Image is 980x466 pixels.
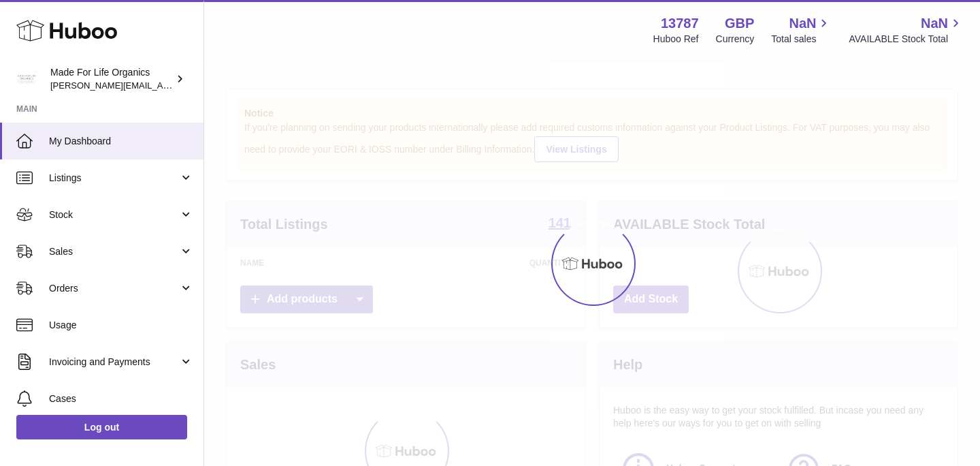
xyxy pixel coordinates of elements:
[49,392,193,405] span: Cases
[771,33,832,46] span: Total sales
[49,135,193,148] span: My Dashboard
[49,282,179,295] span: Orders
[921,14,948,33] span: NaN
[49,245,179,258] span: Sales
[49,319,193,332] span: Usage
[16,69,37,89] img: geoff.winwood@madeforlifeorganics.com
[725,14,754,33] strong: GBP
[716,33,755,46] div: Currency
[49,208,179,221] span: Stock
[50,80,346,91] span: [PERSON_NAME][EMAIL_ADDRESS][PERSON_NAME][DOMAIN_NAME]
[16,415,187,439] a: Log out
[849,14,964,46] a: NaN AVAILABLE Stock Total
[771,14,832,46] a: NaN Total sales
[653,33,699,46] div: Huboo Ref
[49,356,179,369] span: Invoicing and Payments
[661,14,699,33] strong: 13787
[789,14,816,33] span: NaN
[49,172,179,185] span: Listings
[849,33,964,46] span: AVAILABLE Stock Total
[50,66,173,92] div: Made For Life Organics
